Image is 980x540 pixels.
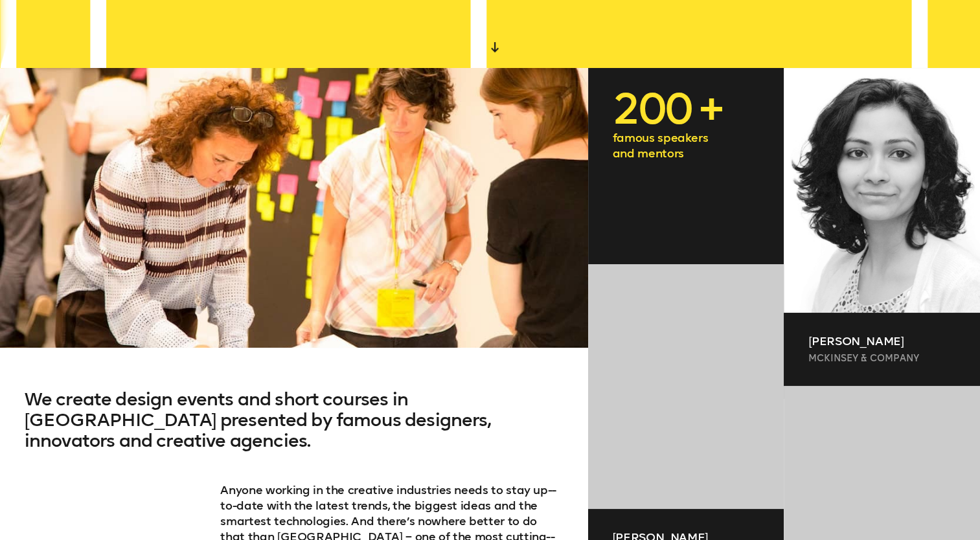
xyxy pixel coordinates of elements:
p: 200 + [613,89,760,130]
p: McKinsey & Company [808,352,955,365]
p: famous speakers and mentors [613,130,760,161]
h2: We create design events and short courses in [GEOGRAPHIC_DATA] presented by famous designers, inn... [25,389,564,482]
p: [PERSON_NAME] [808,333,955,349]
